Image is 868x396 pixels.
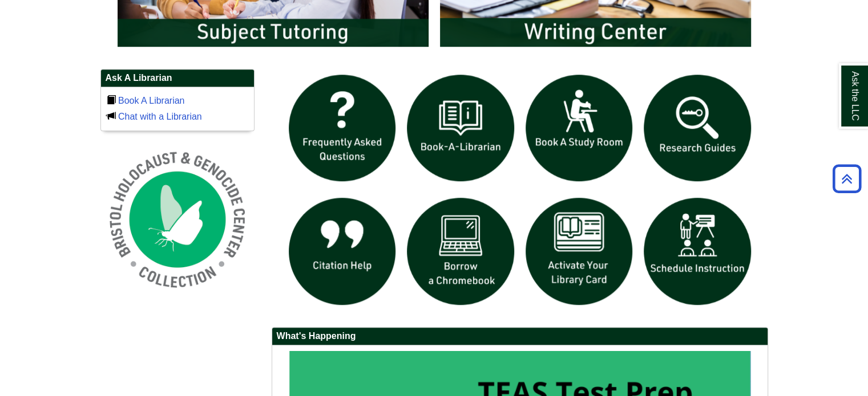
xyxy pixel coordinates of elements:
img: book a study room icon links to book a study room web page [520,69,639,187]
h2: Ask A Librarian [101,70,254,87]
img: Holocaust and Genocide Collection [100,142,255,296]
img: Research Guides icon links to research guides web page [638,69,757,187]
h2: What's Happening [272,328,768,345]
img: For faculty. Schedule Library Instruction icon links to form. [638,192,757,311]
div: slideshow [283,69,757,316]
img: citation help icon links to citation help guide page [283,192,402,311]
a: Back to Top [829,171,865,186]
a: Chat with a Librarian [118,112,202,121]
img: Book a Librarian icon links to book a librarian web page [401,69,520,187]
img: frequently asked questions [283,69,402,187]
img: activate Library Card icon links to form to activate student ID into library card [520,192,639,311]
img: Borrow a chromebook icon links to the borrow a chromebook web page [401,192,520,311]
a: Book A Librarian [118,96,185,105]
